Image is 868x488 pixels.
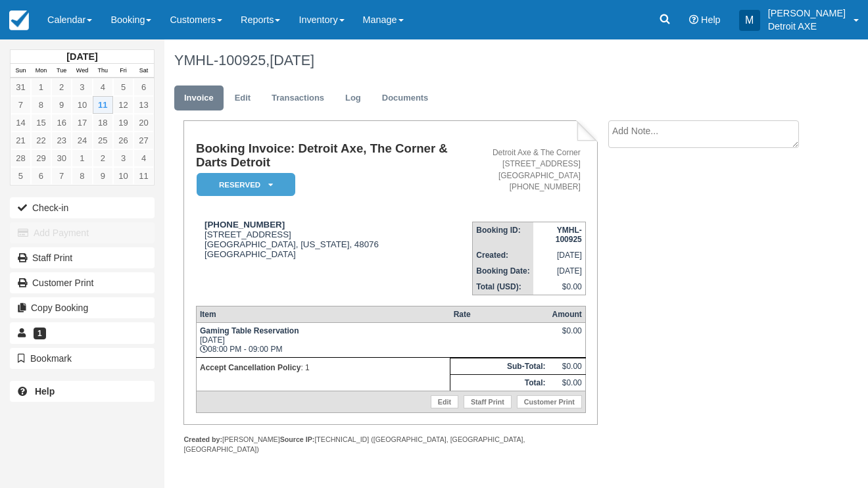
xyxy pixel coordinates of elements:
[51,149,72,167] a: 30
[113,132,133,149] a: 26
[739,10,760,31] div: M
[280,435,315,443] strong: Source IP:
[768,7,846,20] p: [PERSON_NAME]
[133,149,154,167] a: 4
[93,149,113,167] a: 2
[133,64,154,78] th: Sat
[196,172,291,197] a: Reserved
[31,114,51,132] a: 15
[431,395,458,408] a: Edit
[473,279,533,295] th: Total (USD):
[174,53,806,68] h1: YMHL-100925,
[133,114,154,132] a: 20
[72,78,92,96] a: 3
[10,381,155,402] a: Help
[450,374,549,391] th: Total:
[450,358,549,374] th: Sub-Total:
[196,306,450,322] th: Item
[113,64,133,78] th: Fri
[11,78,31,96] a: 31
[262,85,334,111] a: Transactions
[51,78,72,96] a: 2
[473,263,533,279] th: Booking Date:
[34,328,46,339] span: 1
[10,348,155,369] button: Bookmark
[11,167,31,185] a: 5
[533,279,586,295] td: $0.00
[31,78,51,96] a: 1
[93,64,113,78] th: Thu
[183,435,222,443] strong: Created by:
[517,395,582,408] a: Customer Print
[533,263,586,279] td: [DATE]
[548,358,585,374] td: $0.00
[200,361,446,374] p: : 1
[72,132,92,149] a: 24
[10,222,155,243] button: Add Payment
[9,11,29,30] img: checkfront-main-nav-mini-logo.png
[93,96,113,114] a: 11
[11,114,31,132] a: 14
[473,222,533,247] th: Booking ID:
[11,149,31,167] a: 28
[205,220,285,230] strong: [PHONE_NUMBER]
[10,322,155,343] a: 1
[196,142,472,169] h1: Booking Invoice: Detroit Axe, The Corner & Darts Detroit
[372,85,439,111] a: Documents
[133,167,154,185] a: 11
[31,64,51,78] th: Mon
[133,132,154,149] a: 27
[35,386,55,397] b: Help
[10,272,155,293] a: Customer Print
[11,64,31,78] th: Sun
[556,226,582,244] strong: YMHL-100925
[225,85,260,111] a: Edit
[196,220,472,276] div: [STREET_ADDRESS] [GEOGRAPHIC_DATA], [US_STATE], 48076 [GEOGRAPHIC_DATA]
[200,326,299,335] strong: Gaming Table Reservation
[200,363,301,372] strong: Accept Cancellation Policy
[31,149,51,167] a: 29
[51,132,72,149] a: 23
[548,306,585,322] th: Amount
[31,167,51,185] a: 6
[31,132,51,149] a: 22
[335,85,371,111] a: Log
[113,78,133,96] a: 5
[270,52,314,68] span: [DATE]
[93,132,113,149] a: 25
[701,14,721,25] span: Help
[174,85,224,111] a: Invoice
[196,322,450,357] td: [DATE] 08:00 PM - 09:00 PM
[113,96,133,114] a: 12
[133,78,154,96] a: 6
[473,247,533,263] th: Created:
[689,15,698,24] i: Help
[464,395,512,408] a: Staff Print
[477,147,580,193] address: Detroit Axe & The Corner [STREET_ADDRESS] [GEOGRAPHIC_DATA] [PHONE_NUMBER]
[183,435,598,454] div: [PERSON_NAME] [TECHNICAL_ID] ([GEOGRAPHIC_DATA], [GEOGRAPHIC_DATA], [GEOGRAPHIC_DATA])
[93,114,113,132] a: 18
[552,326,581,346] div: $0.00
[197,173,295,196] em: Reserved
[10,197,155,218] button: Check-in
[10,297,155,318] button: Copy Booking
[72,149,92,167] a: 1
[113,149,133,167] a: 3
[768,20,846,33] p: Detroit AXE
[10,247,155,268] a: Staff Print
[66,51,97,62] strong: [DATE]
[72,114,92,132] a: 17
[11,96,31,114] a: 7
[548,374,585,391] td: $0.00
[51,64,72,78] th: Tue
[51,96,72,114] a: 9
[51,114,72,132] a: 16
[93,78,113,96] a: 4
[133,96,154,114] a: 13
[51,167,72,185] a: 7
[93,167,113,185] a: 9
[533,247,586,263] td: [DATE]
[31,96,51,114] a: 8
[11,132,31,149] a: 21
[72,167,92,185] a: 8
